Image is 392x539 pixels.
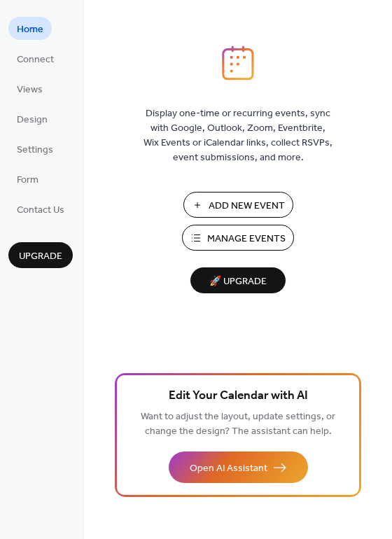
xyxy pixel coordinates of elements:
[143,106,332,165] span: Display one-time or recurring events, sync with Google, Outlook, Zoom, Eventbrite, Wix Events or ...
[8,242,73,268] button: Upgrade
[17,173,38,188] span: Form
[8,137,62,160] a: Settings
[169,386,308,406] span: Edit Your Calendar with AI
[17,22,43,37] span: Home
[199,272,277,291] span: 🚀 Upgrade
[207,232,286,246] span: Manage Events
[8,167,47,190] a: Form
[17,203,64,218] span: Contact Us
[8,77,51,100] a: Views
[17,143,53,157] span: Settings
[17,83,43,97] span: Views
[8,47,62,70] a: Connect
[222,45,254,80] img: logo_icon.svg
[8,197,73,220] a: Contact Us
[190,267,286,293] button: 🚀 Upgrade
[190,461,267,476] span: Open AI Assistant
[183,192,293,218] button: Add New Event
[17,113,48,127] span: Design
[182,225,294,251] button: Manage Events
[209,199,285,213] span: Add New Event
[169,451,308,483] button: Open AI Assistant
[8,17,52,40] a: Home
[19,249,62,264] span: Upgrade
[17,52,54,67] span: Connect
[141,407,335,441] span: Want to adjust the layout, update settings, or change the design? The assistant can help.
[8,107,56,130] a: Design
